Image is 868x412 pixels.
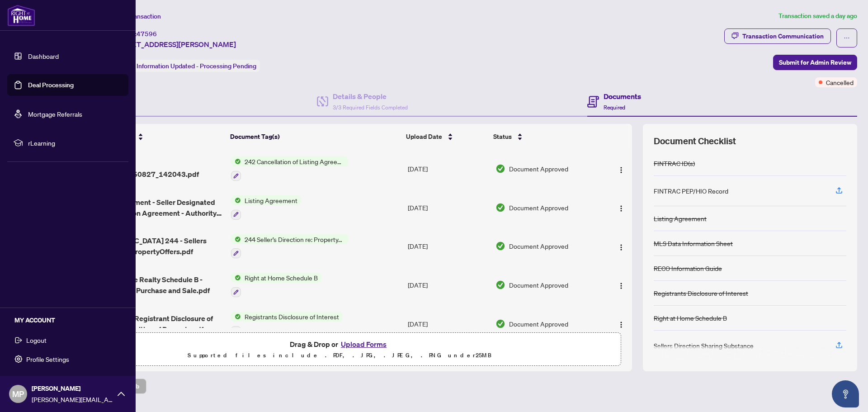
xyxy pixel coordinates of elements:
[654,186,728,196] div: FINTRAC PEP/HIO Record
[14,315,128,325] h5: MY ACCOUNT
[89,274,223,296] span: Right At Home Realty Schedule B - Agreement of Purchase and Sale.pdf
[112,60,260,72] div: Status:
[618,166,625,174] img: Logo
[654,313,727,323] div: Right at Home Schedule B
[493,132,512,142] span: Status
[231,312,343,336] button: Status IconRegistrants Disclosure of Interest
[137,62,256,70] span: Information Updated - Processing Pending
[7,5,35,26] img: logo
[618,205,625,212] img: Logo
[28,52,59,60] a: Dashboard
[231,195,241,205] img: Status Icon
[402,124,490,149] th: Upload Date
[404,149,492,188] td: [DATE]
[290,338,389,350] span: Drag & Drop or
[509,319,568,329] span: Document Approved
[404,304,492,343] td: [DATE]
[490,124,599,149] th: Status
[614,161,628,176] button: Logo
[604,91,641,102] h4: Documents
[231,234,348,259] button: Status Icon244 Seller’s Direction re: Property/Offers
[7,332,128,348] button: Logout
[333,91,408,102] h4: Details & People
[773,55,857,70] button: Submit for Admin Review
[495,241,505,251] img: Document Status
[89,313,223,335] span: Ontario 161 - Registrant Disclosure of Interest Disposition of Property.pdf
[241,195,301,205] span: Listing Agreement
[113,12,161,20] span: View Transaction
[26,352,69,366] span: Profile Settings
[778,11,857,21] article: Transaction saved a day ago
[618,244,625,251] img: Logo
[844,35,850,41] span: ellipsis
[7,351,128,367] button: Profile Settings
[654,213,707,223] div: Listing Agreement
[779,55,851,70] span: Submit for Admin Review
[231,312,241,322] img: Status Icon
[137,30,157,38] span: 47596
[404,227,492,266] td: [DATE]
[509,203,568,213] span: Document Approved
[654,288,748,298] div: Registrants Disclosure of Interest
[654,135,736,147] span: Document Checklist
[58,333,621,366] span: Drag & Drop orUpload FormsSupported files include .PDF, .JPG, .JPEG, .PNG under25MB
[231,156,241,166] img: Status Icon
[618,282,625,289] img: Logo
[12,388,24,400] span: MP
[614,200,628,215] button: Logo
[654,263,722,273] div: RECO Information Guide
[64,350,615,361] p: Supported files include .PDF, .JPG, .JPEG, .PNG under 25 MB
[832,380,859,407] button: Open asap
[654,158,695,168] div: FINTRAC ID(s)
[28,81,74,89] a: Deal Processing
[495,280,505,290] img: Document Status
[231,273,321,297] button: Status IconRight at Home Schedule B
[241,234,348,244] span: 244 Seller’s Direction re: Property/Offers
[509,164,568,174] span: Document Approved
[333,104,408,111] span: 3/3 Required Fields Completed
[241,312,343,322] span: Registrants Disclosure of Interest
[28,110,82,118] a: Mortgage Referrals
[614,278,628,292] button: Logo
[406,132,442,142] span: Upload Date
[338,338,389,350] button: Upload Forms
[112,39,236,50] span: [STREET_ADDRESS][PERSON_NAME]
[654,341,754,350] div: Sellers Direction Sharing Substance
[231,234,241,244] img: Status Icon
[509,280,568,290] span: Document Approved
[32,384,113,393] span: [PERSON_NAME]
[495,164,505,174] img: Document Status
[89,197,223,218] span: Listing Agreement - Seller Designated Representation Agreement - Authority to Offer for Sale 2.pdf
[231,156,348,181] button: Status Icon242 Cancellation of Listing Agreement - Authority to Offer for Sale
[495,203,505,213] img: Document Status
[26,333,47,347] span: Logout
[826,77,854,87] span: Cancelled
[614,239,628,253] button: Logo
[89,158,223,180] span: Burlington Scanner_20250827_142043.pdf
[231,195,301,220] button: Status IconListing Agreement
[32,394,113,404] span: [PERSON_NAME][EMAIL_ADDRESS][DOMAIN_NAME]
[654,238,733,248] div: MLS Data Information Sheet
[604,104,625,111] span: Required
[404,265,492,304] td: [DATE]
[404,188,492,227] td: [DATE]
[614,317,628,331] button: Logo
[89,235,223,257] span: [GEOGRAPHIC_DATA] 244 - Sellers Direction Re PropertyOffers.pdf
[618,321,625,328] img: Logo
[509,241,568,251] span: Document Approved
[28,138,122,148] span: rLearning
[241,273,321,283] span: Right at Home Schedule B
[231,273,241,283] img: Status Icon
[495,319,505,329] img: Document Status
[724,28,831,44] button: Transaction Communication
[241,156,348,166] span: 242 Cancellation of Listing Agreement - Authority to Offer for Sale
[742,29,824,43] div: Transaction Communication
[226,124,403,149] th: Document Tag(s)
[85,124,226,149] th: (10) File Name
